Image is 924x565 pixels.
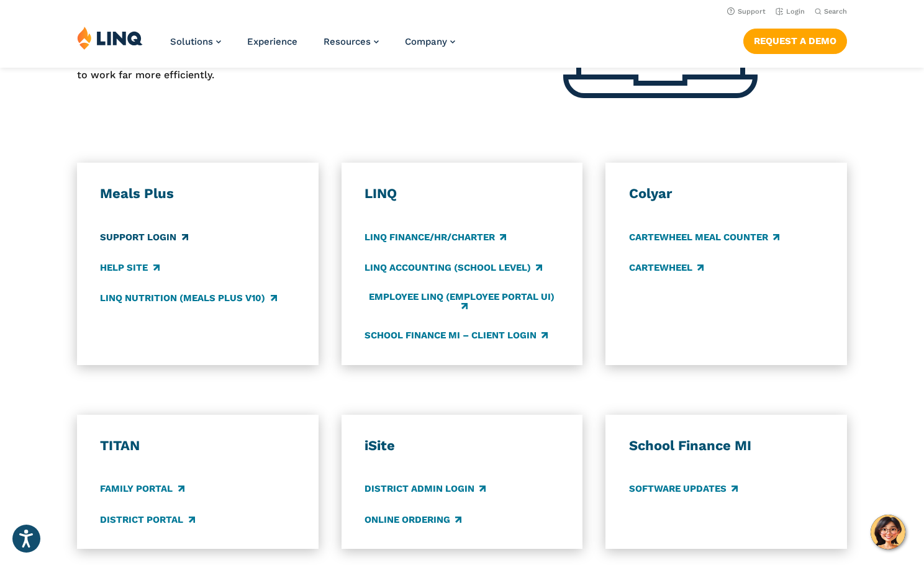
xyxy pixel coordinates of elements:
[365,513,461,527] a: Online Ordering
[100,291,276,305] a: LINQ Nutrition (Meals Plus v10)
[247,36,297,47] a: Experience
[100,230,188,244] a: Support Login
[100,513,194,527] a: District Portal
[100,185,295,202] h3: Meals Plus
[365,437,559,454] h3: iSite
[727,7,766,16] a: Support
[324,36,379,47] a: Resources
[629,437,824,454] h3: School Finance MI
[170,36,221,47] a: Solutions
[629,482,738,496] a: Software Updates
[365,230,506,244] a: LINQ Finance/HR/Charter
[629,261,704,274] a: CARTEWHEEL
[824,7,847,16] span: Search
[405,36,455,47] a: Company
[405,36,447,47] span: Company
[743,26,847,53] nav: Button Navigation
[365,328,548,342] a: School Finance MI – Client Login
[365,482,486,496] a: District Admin Login
[815,7,847,16] button: Open Search Bar
[629,230,779,244] a: CARTEWHEEL Meal Counter
[77,26,143,50] img: LINQ | K‑12 Software
[365,185,559,202] h3: LINQ
[365,261,542,274] a: LINQ Accounting (school level)
[100,437,295,454] h3: TITAN
[170,36,213,47] span: Solutions
[871,515,905,549] button: Hello, have a question? Let’s chat.
[776,7,805,16] a: Login
[100,261,159,274] a: Help Site
[77,53,384,83] p: LINQ connects the entire K‑12 community, helping your district to work far more efficiently.
[324,36,371,47] span: Resources
[365,291,559,312] a: Employee LINQ (Employee Portal UI)
[100,482,184,496] a: Family Portal
[170,26,455,67] nav: Primary Navigation
[629,185,824,202] h3: Colyar
[743,29,847,53] a: Request a Demo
